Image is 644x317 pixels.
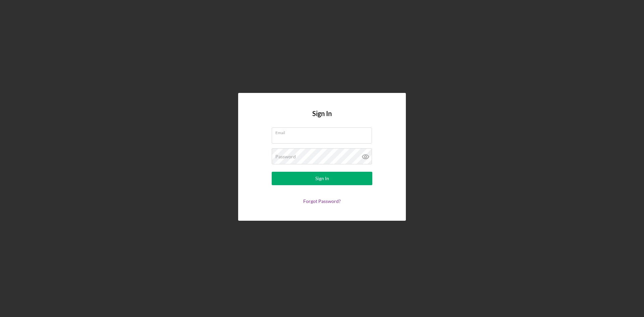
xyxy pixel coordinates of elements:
div: Sign In [315,172,329,185]
a: Forgot Password? [303,198,341,204]
h4: Sign In [312,110,332,127]
label: Password [275,154,296,159]
label: Email [275,128,372,135]
button: Sign In [272,172,372,185]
